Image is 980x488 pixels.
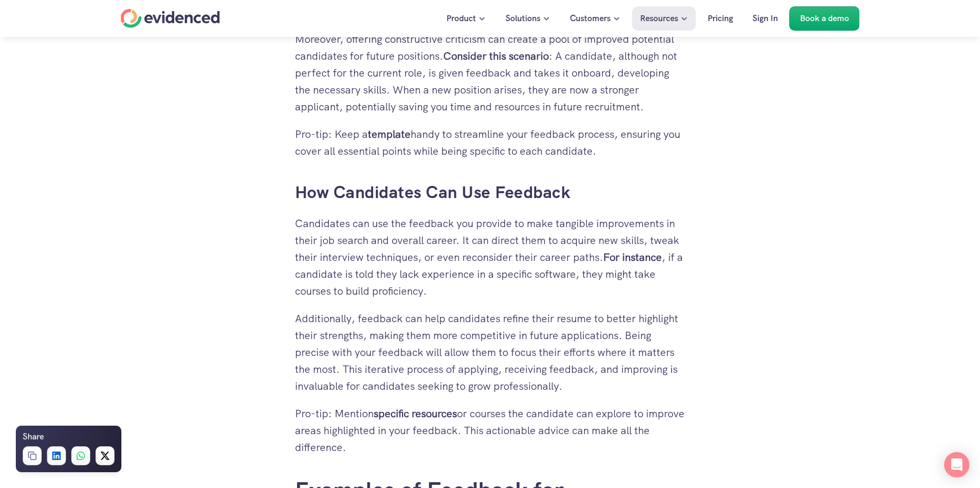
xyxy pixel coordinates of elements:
a: Book a demo [789,6,860,31]
div: Open Intercom Messenger [944,452,969,477]
p: Sign In [753,12,778,25]
a: Pricing [700,6,741,31]
a: Sign In [745,6,786,31]
p: Candidates can use the feedback you provide to make tangible improvements in their job search and... [295,215,686,299]
p: Pro-tip: Mention or courses the candidate can explore to improve areas highlighted in your feedba... [295,405,686,456]
p: Resources [640,12,678,25]
p: Solutions [506,12,540,25]
p: Additionally, feedback can help candidates refine their resume to better highlight their strength... [295,310,686,395]
p: Pro-tip: Keep a handy to streamline your feedback process, ensuring you cover all essential point... [295,126,686,159]
p: Customers [570,12,611,25]
p: Book a demo [800,12,849,25]
h3: How Candidates Can Use Feedback [295,181,686,204]
a: Home [121,9,220,28]
strong: specific resources [374,407,457,420]
strong: For instance [603,250,662,264]
h6: Share [23,430,44,444]
p: Pricing [708,12,733,25]
p: Product [446,12,476,25]
strong: template [368,127,411,141]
